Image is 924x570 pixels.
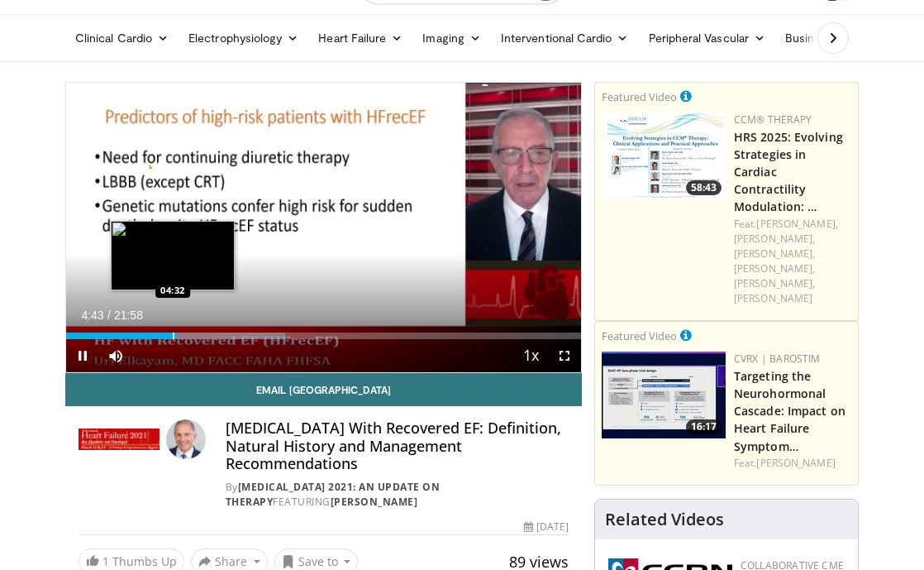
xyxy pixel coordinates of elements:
div: Feat. [734,217,851,306]
a: Business [775,22,860,55]
a: Imaging [412,22,491,55]
a: [MEDICAL_DATA] 2021: An Update on Therapy [226,480,441,509]
span: 4:43 [81,309,103,322]
img: image.jpeg [111,221,235,290]
a: 16:17 [602,352,726,438]
small: Featured Video [602,328,677,343]
button: Fullscreen [548,339,581,372]
a: [PERSON_NAME] [331,495,418,509]
a: [PERSON_NAME] [756,456,835,470]
a: Email [GEOGRAPHIC_DATA] [65,373,582,406]
button: Playback Rate [515,339,548,372]
a: CVRx | Barostim [734,352,821,366]
h4: [MEDICAL_DATA] With Recovered EF: Definition, Natural History and Management Recommendations [226,419,569,473]
button: Pause [66,339,99,372]
div: By FEATURING [226,480,569,510]
h4: Related Videos [605,510,724,529]
img: 3f694bbe-f46e-4e2a-ab7b-fff0935bbb6c.150x105_q85_crop-smart_upscale.jpg [602,113,726,199]
small: Featured Video [602,89,677,104]
a: CCM® Therapy [734,113,812,127]
div: [DATE] [524,520,569,534]
span: 58:43 [686,180,722,195]
div: Feat. [734,456,851,471]
video-js: Video Player [66,83,581,372]
a: 58:43 [602,113,726,199]
button: Mute [99,339,132,372]
a: Heart Failure [308,22,412,55]
div: Progress Bar [66,333,581,339]
a: [PERSON_NAME], [734,232,815,246]
a: Interventional Cardio [491,22,639,55]
span: 1 [102,553,109,569]
img: Avatar [166,419,206,459]
a: Electrophysiology [179,22,308,55]
a: [PERSON_NAME] [734,291,812,305]
a: Peripheral Vascular [639,22,775,55]
a: HRS 2025: Evolving Strategies in Cardiac Contractility Modulation: … [734,129,843,214]
a: Targeting the Neurohormonal Cascade: Impact on Heart Failure Symptom… [734,368,845,453]
a: [PERSON_NAME], [734,261,815,275]
a: [PERSON_NAME], [734,276,815,290]
span: 16:17 [686,419,722,434]
a: [PERSON_NAME], [734,247,815,261]
a: [PERSON_NAME], [756,217,837,231]
img: f3314642-f119-4bcb-83d2-db4b1a91d31e.150x105_q85_crop-smart_upscale.jpg [602,352,726,438]
span: 21:58 [114,309,143,322]
img: Heart Failure 2021: An Update on Therapy [79,419,160,459]
a: Clinical Cardio [65,22,179,55]
span: / [107,309,111,322]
